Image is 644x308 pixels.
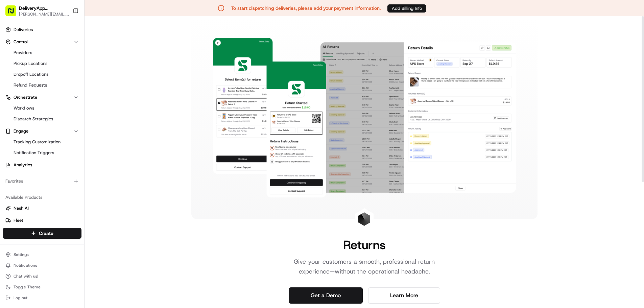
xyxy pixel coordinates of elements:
span: Knowledge Base [14,98,52,105]
a: Powered byPylon [48,114,82,120]
img: 1736555255976-a54dd68f-1ca7-489b-9aae-adbdc363a1c4 [7,65,19,77]
div: 💻 [57,99,63,104]
span: Workflows [14,105,34,111]
input: Got a question? Start typing here... [18,44,122,51]
span: Analytics [14,162,32,168]
a: Workflows [11,103,73,113]
div: Available Products [3,192,81,203]
button: DeliveryApp ([GEOGRAPHIC_DATA])[PERSON_NAME][EMAIL_ADDRESS][DOMAIN_NAME] [3,3,70,19]
a: Dropoff Locations [11,70,73,79]
button: [PERSON_NAME][EMAIL_ADDRESS][DOMAIN_NAME] [19,11,69,17]
a: Learn More [368,287,440,304]
img: Landing Page Image [213,38,516,197]
div: Favorites [3,176,81,187]
a: Notification Triggers [11,148,73,158]
a: Tracking Customization [11,137,73,147]
span: Log out [14,295,27,301]
a: Pickup Locations [11,59,73,68]
span: Nash AI [14,205,29,211]
span: Dispatch Strategies [14,116,53,122]
span: Control [14,39,28,45]
span: Engage [14,128,28,134]
button: Fleet [3,215,81,226]
img: Nash [7,7,20,20]
button: Nash AI [3,203,81,214]
p: Welcome 👋 [7,27,123,38]
button: Control [3,37,81,47]
span: Toggle Theme [14,284,41,290]
button: Add Billing Info [387,4,426,13]
h1: Returns [343,238,386,252]
a: Dispatch Strategies [11,114,73,124]
span: Orchestrate [14,94,37,100]
span: Chat with us! [14,274,38,279]
span: Dropoff Locations [14,71,48,77]
a: 💻API Documentation [54,95,111,108]
button: Toggle Theme [3,282,81,292]
span: Fleet [14,217,23,223]
button: Start new chat [115,67,123,75]
button: Log out [3,293,81,303]
p: To start dispatching deliveries, please add your payment information. [231,5,381,11]
span: Create [39,230,53,237]
a: Fleet [5,217,79,223]
p: Give your customers a smooth, professional return experience—without the operational headache. [278,257,451,277]
button: DeliveryApp ([GEOGRAPHIC_DATA]) [19,5,69,11]
a: 📗Knowledge Base [4,95,54,108]
button: Settings [3,250,81,259]
span: Pylon [67,115,82,120]
div: 📗 [7,99,12,104]
a: Analytics [3,160,81,170]
span: Pickup Locations [14,61,47,67]
button: Orchestrate [3,92,81,103]
a: Providers [11,48,73,57]
div: Start new chat [23,65,111,71]
span: Settings [14,252,29,257]
img: Landing Page Icon [358,212,371,226]
button: Chat with us! [3,271,81,281]
button: Engage [3,126,81,137]
a: Nash AI [5,205,79,211]
span: Notification Triggers [14,150,54,156]
span: Notifications [14,263,37,268]
a: Deliveries [3,24,81,35]
span: Providers [14,50,32,56]
span: API Documentation [64,98,109,105]
a: Get a Demo [289,287,363,304]
button: Create [3,228,81,239]
a: Refund Requests [11,80,73,90]
button: Notifications [3,261,81,270]
span: Refund Requests [14,82,47,88]
span: Tracking Customization [14,139,61,145]
a: Add Billing Info [387,4,426,13]
span: Deliveries [14,27,33,33]
div: We're available if you need us! [23,71,86,77]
